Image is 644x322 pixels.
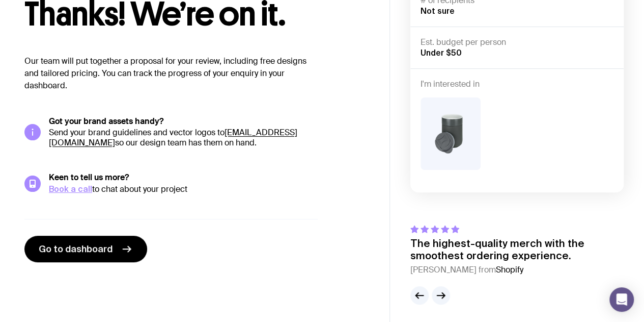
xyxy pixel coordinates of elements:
p: Our team will put together a proposal for your review, including free designs and tailored pricin... [24,55,318,92]
h4: Est. budget per person [421,37,613,47]
p: The highest-quality merch with the smoothest ordering experience. [410,237,624,262]
div: Open Intercom Messenger [609,287,634,312]
a: Go to dashboard [24,236,147,262]
span: Under $50 [421,48,462,57]
span: Go to dashboard [39,243,113,255]
h5: Keen to tell us more? [49,172,318,183]
a: [EMAIL_ADDRESS][DOMAIN_NAME] [49,127,297,148]
a: Book a call [49,184,92,193]
div: to chat about your project [49,184,318,194]
p: Send your brand guidelines and vector logos to so our design team has them on hand. [49,128,318,148]
span: Not sure [421,6,455,15]
h4: I'm interested in [421,79,613,89]
h5: Got your brand assets handy? [49,116,318,127]
cite: [PERSON_NAME] from [410,264,624,276]
span: Shopify [496,264,523,275]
